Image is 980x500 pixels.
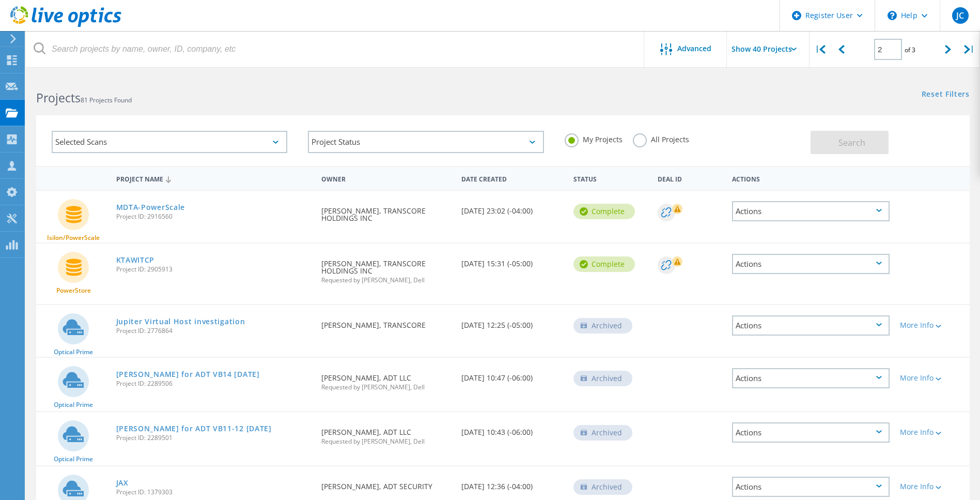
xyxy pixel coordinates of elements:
[316,358,456,401] div: [PERSON_NAME], ADT LLC
[456,305,568,339] div: [DATE] 12:25 (-05:00)
[47,235,100,241] span: Isilon/PowerScale
[568,169,652,188] div: Status
[116,425,272,432] a: [PERSON_NAME] for ADT VB11-12 [DATE]
[811,131,889,154] button: Search
[52,131,287,153] div: Selected Scans
[26,31,645,67] input: Search projects by name, owner, ID, company, etc
[732,254,890,274] div: Actions
[54,456,93,462] span: Optical Prime
[116,381,312,387] span: Project ID: 2289506
[456,358,568,392] div: [DATE] 10:47 (-06:00)
[116,328,312,334] span: Project ID: 2776864
[900,483,965,490] div: More Info
[316,169,456,188] div: Owner
[922,90,970,99] a: Reset Filters
[321,438,451,445] span: Requested by [PERSON_NAME], Dell
[54,349,93,355] span: Optical Prime
[732,368,890,388] div: Actions
[732,422,890,443] div: Actions
[677,45,711,52] span: Advanced
[321,277,451,283] span: Requested by [PERSON_NAME], Dell
[905,46,915,54] span: of 3
[321,384,451,390] span: Requested by [PERSON_NAME], Dell
[900,429,965,436] div: More Info
[116,256,155,264] a: KTAWITCP
[316,191,456,232] div: [PERSON_NAME], TRANSCORE HOLDINGS INC
[900,322,965,329] div: More Info
[316,305,456,339] div: [PERSON_NAME], TRANSCORE
[116,489,312,495] span: Project ID: 1379303
[116,435,312,441] span: Project ID: 2289501
[308,131,543,153] div: Project Status
[36,89,81,106] b: Projects
[116,318,245,325] a: Jupiter Virtual Host investigation
[10,22,121,29] a: Live Optics Dashboard
[81,96,132,104] span: 81 Projects Found
[573,371,632,386] div: Archived
[888,11,897,20] svg: \n
[573,479,632,495] div: Archived
[732,477,890,497] div: Actions
[900,374,965,382] div: More Info
[116,214,312,220] span: Project ID: 2916560
[959,31,980,68] div: |
[116,204,185,211] a: MDTA-PowerScale
[573,204,635,219] div: Complete
[652,169,727,188] div: Deal Id
[54,402,93,408] span: Optical Prime
[573,256,635,272] div: Complete
[727,169,895,188] div: Actions
[732,315,890,336] div: Actions
[573,425,632,441] div: Archived
[810,31,831,68] div: |
[111,169,317,188] div: Project Name
[116,479,129,487] a: JAX
[316,412,456,455] div: [PERSON_NAME], ADT LLC
[565,133,623,143] label: My Projects
[573,318,632,334] div: Archived
[633,133,689,143] label: All Projects
[56,287,91,294] span: PowerStore
[456,169,568,188] div: Date Created
[732,201,890,221] div: Actions
[456,191,568,225] div: [DATE] 23:02 (-04:00)
[456,412,568,446] div: [DATE] 10:43 (-06:00)
[838,137,865,148] span: Search
[116,371,260,378] a: [PERSON_NAME] for ADT VB14 [DATE]
[316,244,456,294] div: [PERSON_NAME], TRANSCORE HOLDINGS INC
[456,244,568,278] div: [DATE] 15:31 (-05:00)
[116,266,312,272] span: Project ID: 2905913
[956,11,964,20] span: JC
